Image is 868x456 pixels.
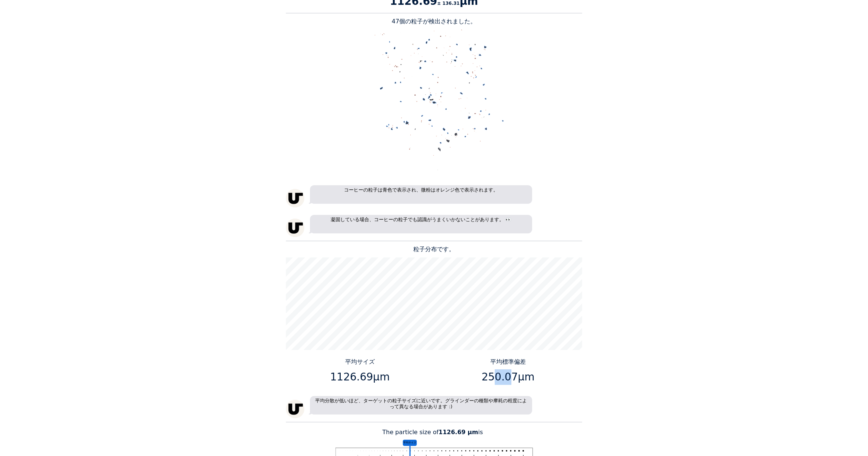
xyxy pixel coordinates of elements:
p: 平均標準偏差 [437,357,580,366]
p: 平均サイズ [289,357,431,366]
tspan: 平均サイズ [403,441,417,444]
img: alt [360,30,508,178]
img: unspecialty-logo [286,189,304,207]
p: 凝固している場合、コーヒーの粒子でも認識がうまくいかないことがあります。 👀 [310,215,532,233]
p: 250.07μm [437,369,580,385]
img: unspecialty-logo [286,400,304,418]
b: 1126.69 μm [438,429,478,436]
p: 粒子分布です。 [286,245,582,254]
p: 平均分散が低いほど、ターゲットの粒子サイズに近いです。グラインダーの種類や摩耗の程度によって異なる場合があります :) [310,396,532,415]
p: コーヒーの粒子は青色で表示され、微粉はオレンジ色で表示されます。 [310,185,532,204]
p: 1126.69μm [289,369,431,385]
span: ± 136.31 [437,1,460,6]
img: unspecialty-logo [286,219,304,237]
p: 47個の粒子が検出されました。 [286,17,582,26]
p: The particle size of is [286,428,582,437]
